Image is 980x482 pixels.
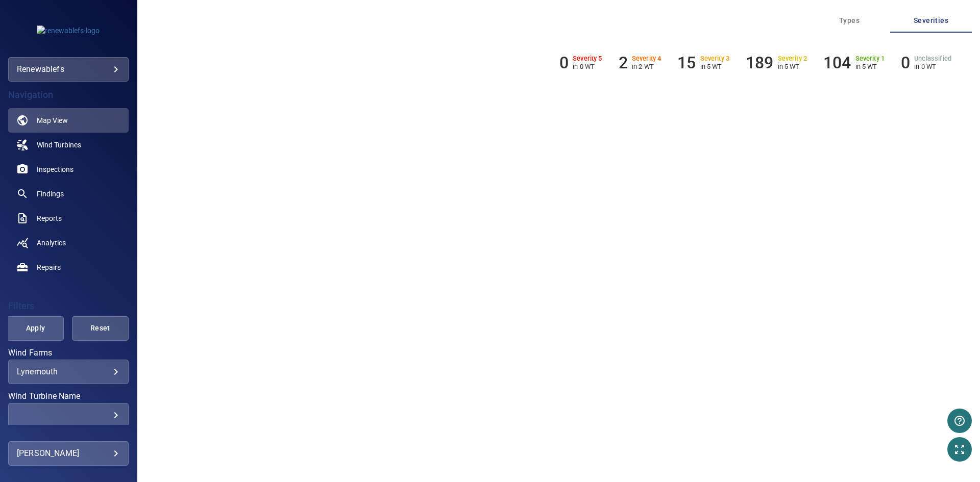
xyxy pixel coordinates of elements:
label: Wind Turbine Name [8,392,129,400]
h6: Severity 3 [700,55,730,62]
h6: 0 [901,53,910,72]
h4: Filters [8,301,129,311]
h6: 189 [746,53,773,72]
h6: 104 [823,53,851,72]
span: Analytics [37,238,66,248]
span: Inspections [37,164,73,174]
span: Reset [85,322,116,335]
li: Severity 3 [677,53,729,72]
h6: Severity 2 [778,55,807,62]
a: reports noActive [8,206,129,231]
p: in 0 WT [914,63,951,70]
a: inspections noActive [8,157,129,182]
p: in 5 WT [700,63,730,70]
a: findings noActive [8,182,129,206]
span: Repairs [37,262,61,272]
img: renewablefs-logo [37,26,100,36]
a: analytics noActive [8,231,129,255]
h6: Severity 1 [855,55,885,62]
p: in 2 WT [632,63,661,70]
p: in 0 WT [573,63,602,70]
span: Findings [37,189,64,199]
div: Lynemouth [17,367,120,376]
div: Wind Turbine Name [8,403,129,427]
button: Reset [72,316,129,341]
span: Reports [37,213,62,223]
span: Wind Turbines [37,140,81,150]
button: Apply [7,316,64,341]
h4: Navigation [8,90,129,100]
span: Severities [896,14,966,27]
div: Wind Farms [8,360,129,384]
h6: Severity 4 [632,55,661,62]
div: [PERSON_NAME] [17,445,120,462]
li: Severity Unclassified [901,53,951,72]
li: Severity 5 [559,53,602,72]
p: in 5 WT [855,63,885,70]
div: renewablefs [8,57,129,82]
a: repairs noActive [8,255,129,280]
h6: 15 [677,53,696,72]
li: Severity 2 [746,53,807,72]
li: Severity 4 [619,53,661,72]
span: Apply [20,322,51,335]
h6: 2 [619,53,628,72]
h6: Unclassified [914,55,951,62]
h6: 0 [559,53,569,72]
h6: Severity 5 [573,55,602,62]
span: Types [815,14,884,27]
span: Map View [37,115,68,125]
p: in 5 WT [778,63,807,70]
div: renewablefs [17,61,120,78]
a: windturbines noActive [8,133,129,157]
li: Severity 1 [823,53,885,72]
a: map active [8,108,129,133]
label: Wind Farms [8,349,129,357]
